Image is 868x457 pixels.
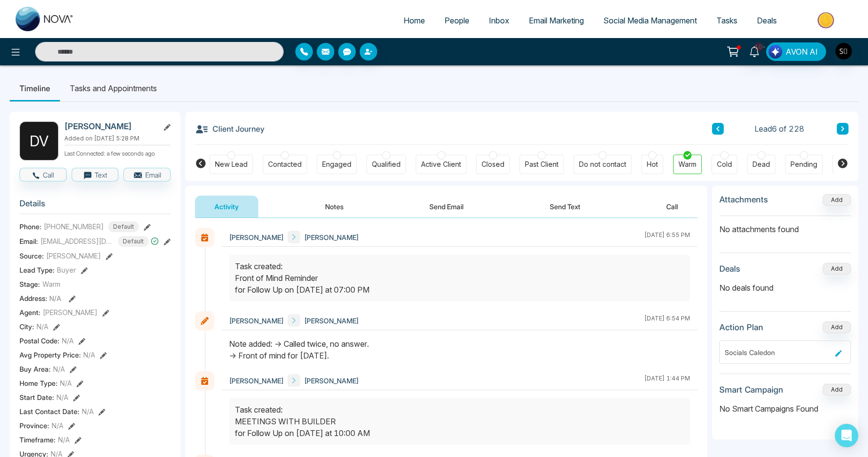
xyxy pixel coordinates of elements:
[19,307,40,318] span: Agent:
[594,11,707,30] a: Social Media Management
[195,121,265,136] h3: Client Journey
[19,199,171,214] h3: Details
[19,336,59,346] span: Postal Code :
[716,16,737,25] span: Tasks
[647,196,697,218] button: Call
[444,16,469,25] span: People
[603,16,697,25] span: Social Media Management
[19,420,49,431] span: Province :
[707,11,747,30] a: Tasks
[791,159,817,169] div: Pending
[717,159,732,169] div: Cold
[306,196,363,218] button: Notes
[719,216,851,235] p: No attachments found
[19,236,38,246] span: Email:
[57,392,68,402] span: N/A
[719,385,783,395] h3: Smart Campaign
[644,314,690,327] div: [DATE] 6:54 PM
[42,279,60,289] span: Warm
[525,159,559,169] div: Past Client
[19,121,58,160] div: D V
[19,221,41,232] span: Phone:
[823,195,851,203] span: Add
[37,321,48,332] span: N/A
[823,384,851,396] button: Add
[19,293,61,303] span: Address:
[19,279,40,289] span: Stage:
[304,232,359,242] span: [PERSON_NAME]
[823,194,851,206] button: Add
[769,45,782,59] img: Lead Flow
[60,378,72,388] span: N/A
[10,75,60,101] li: Timeline
[489,16,509,25] span: Inbox
[16,7,74,31] img: Nova CRM Logo
[268,159,302,169] div: Contacted
[195,196,258,218] button: Activity
[229,232,284,242] span: [PERSON_NAME]
[304,316,359,326] span: [PERSON_NAME]
[823,263,851,275] button: Add
[394,11,435,30] a: Home
[19,168,67,181] button: Call
[435,11,479,30] a: People
[82,406,94,417] span: N/A
[40,236,114,246] span: [EMAIL_ADDRESS][DOMAIN_NAME]
[57,265,76,275] span: Buyer
[410,196,483,218] button: Send Email
[108,221,139,232] span: Default
[19,251,44,261] span: Source:
[482,159,504,169] div: Closed
[64,147,171,158] p: Last Connected: a few seconds ago
[647,159,658,169] div: Hot
[64,134,171,143] p: Added on [DATE] 5:28 PM
[19,435,56,445] span: Timeframe :
[786,46,818,58] span: AVON AI
[19,378,58,388] span: Home Type :
[123,168,171,181] button: Email
[823,321,851,333] button: Add
[754,123,804,135] span: Lead 6 of 228
[519,11,594,30] a: Email Marketing
[747,11,787,30] a: Deals
[791,9,862,31] img: Market-place.gif
[53,364,65,374] span: N/A
[644,374,690,387] div: [DATE] 1:44 PM
[229,316,284,326] span: [PERSON_NAME]
[72,168,119,181] button: Text
[835,424,858,447] div: Open Intercom Messenger
[757,16,777,25] span: Deals
[60,75,167,101] li: Tasks and Appointments
[19,265,55,275] span: Lead Type:
[743,42,766,60] a: 10+
[479,11,519,30] a: Inbox
[304,376,359,386] span: [PERSON_NAME]
[719,403,851,415] p: No Smart Campaigns Found
[49,294,61,302] span: N/A
[19,392,54,402] span: Start Date :
[215,159,248,169] div: New Lead
[46,251,101,261] span: [PERSON_NAME]
[644,231,690,243] div: [DATE] 6:55 PM
[719,322,763,332] h3: Action Plan
[52,420,63,431] span: N/A
[229,376,284,386] span: [PERSON_NAME]
[83,350,95,360] span: N/A
[44,221,104,232] span: [PHONE_NUMBER]
[58,435,70,445] span: N/A
[579,159,626,169] div: Do not contact
[62,336,74,346] span: N/A
[19,364,51,374] span: Buy Area :
[64,121,155,131] h2: [PERSON_NAME]
[530,196,600,218] button: Send Text
[719,195,768,204] h3: Attachments
[19,321,34,332] span: City :
[19,406,79,417] span: Last Contact Date :
[752,159,770,169] div: Dead
[19,350,81,360] span: Avg Property Price :
[322,159,351,169] div: Engaged
[43,307,97,318] span: [PERSON_NAME]
[766,42,826,61] button: AVON AI
[118,236,149,247] span: Default
[678,159,696,169] div: Warm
